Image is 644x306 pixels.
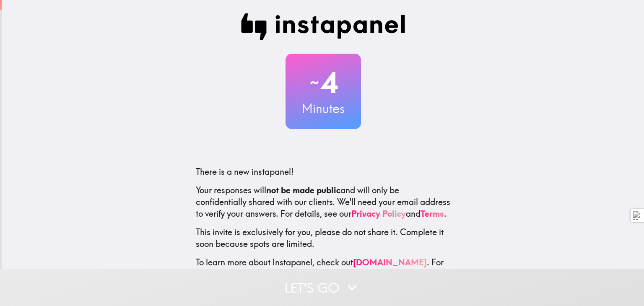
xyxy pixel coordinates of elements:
[286,65,361,100] h2: 4
[241,13,405,40] img: Instapanel
[266,185,340,195] b: not be made public
[196,257,451,292] p: To learn more about Instapanel, check out . For questions or help, email us at .
[309,70,320,95] span: ~
[196,226,451,250] p: This invite is exclusively for you, please do not share it. Complete it soon because spots are li...
[196,166,293,177] span: There is a new instapanel!
[196,184,451,220] p: Your responses will and will only be confidentially shared with our clients. We'll need your emai...
[286,100,361,117] h3: Minutes
[421,208,444,219] a: Terms
[353,257,427,267] a: [DOMAIN_NAME]
[351,208,406,219] a: Privacy Policy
